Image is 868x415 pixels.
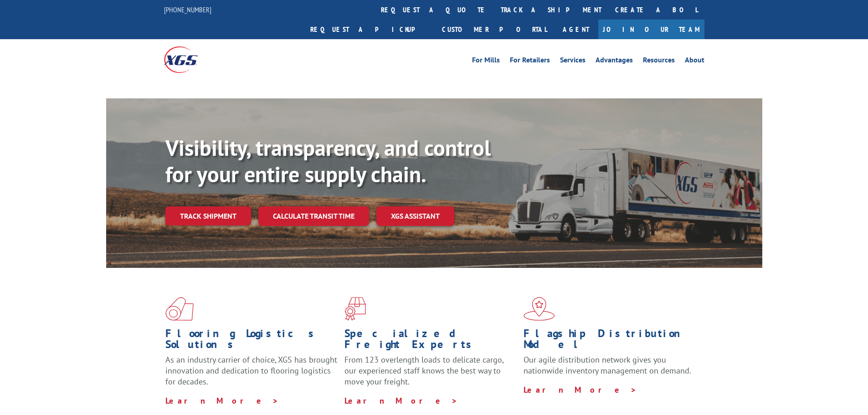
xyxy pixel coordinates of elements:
[164,5,211,14] a: [PHONE_NUMBER]
[598,20,704,39] a: Join Our Team
[560,56,586,67] a: Services
[344,354,517,395] p: From 123 overlength loads to delicate cargo, our experienced staff knows the best way to move you...
[258,206,369,226] a: Calculate transit time
[524,297,555,321] img: xgs-icon-flagship-distribution-model-red
[165,395,279,406] a: Learn More >
[472,56,500,67] a: For Mills
[524,328,696,354] h1: Flagship Distribution Model
[165,354,337,387] span: As an industry carrier of choice, XGS has brought innovation and dedication to flooring logistics...
[376,206,454,226] a: XGS ASSISTANT
[165,206,251,225] a: Track shipment
[435,20,554,39] a: Customer Portal
[524,384,637,395] a: Learn More >
[554,20,598,39] a: Agent
[344,328,517,354] h1: Specialized Freight Experts
[685,56,704,67] a: About
[165,297,194,321] img: xgs-icon-total-supply-chain-intelligence-red
[596,56,633,67] a: Advantages
[510,56,550,67] a: For Retailers
[524,354,691,376] span: Our agile distribution network gives you nationwide inventory management on demand.
[643,56,675,67] a: Resources
[344,395,458,406] a: Learn More >
[344,297,366,321] img: xgs-icon-focused-on-flooring-red
[165,133,491,188] b: Visibility, transparency, and control for your entire supply chain.
[165,328,338,354] h1: Flooring Logistics Solutions
[303,20,435,39] a: Request a pickup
